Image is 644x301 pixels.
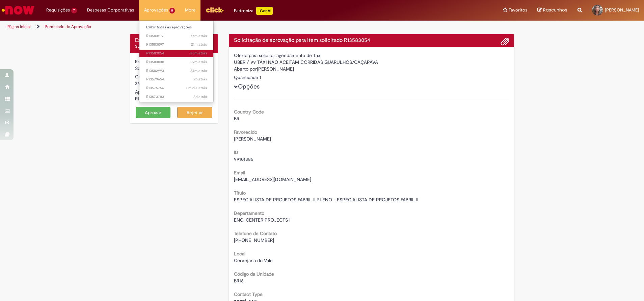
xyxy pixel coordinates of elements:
[234,230,277,236] b: Telefone de Contato
[234,271,274,277] b: Código da Unidade
[234,190,246,196] b: Título
[234,136,271,142] span: [PERSON_NAME]
[135,58,149,65] label: Estado
[543,7,567,13] span: Rascunhos
[177,107,212,118] button: Rejeitar
[146,33,207,39] span: R13583129
[135,37,213,49] h4: Este Item solicitado requer a sua aprovação
[135,80,155,86] time: 30/09/2025 16:58:31
[5,21,424,33] ul: Trilhas de página
[135,89,168,95] label: Aprovação para
[87,7,134,14] span: Despesas Corporativas
[206,5,224,15] img: click_logo_yellow_360x200.png
[135,73,157,80] label: Criado em
[146,77,207,82] span: R13579654
[146,51,207,56] span: R13583054
[234,257,273,264] span: Cervejaria do Vale
[139,20,214,102] ul: Aprovações
[139,67,214,75] a: Aberto R13582993 :
[234,129,257,135] b: Favorecido
[234,291,263,297] b: Contact Type
[234,66,257,72] label: Aberto por
[190,51,207,56] span: 25m atrás
[234,217,290,223] span: ENG. CENTER PROJECTS I
[45,24,91,29] a: Formulário de Aprovação
[1,3,35,17] img: ServiceNow
[509,7,527,14] span: Favoritos
[139,93,214,101] a: Aberto R13573783 :
[234,156,253,162] span: 99101385
[234,149,238,155] b: ID
[191,42,207,47] time: 30/09/2025 17:02:43
[139,50,214,57] a: Aberto R13583054 :
[190,51,207,56] time: 30/09/2025 16:58:31
[136,107,171,118] button: Aprovar
[139,76,214,83] a: Aberto R13579654 :
[191,42,207,47] span: 21m atrás
[135,80,213,87] div: 30/09/2025 16:58:31
[234,59,509,66] div: UBER / 99 TÁXI NÃO ACEITAM CORRIDAS GUARULHOS/CAÇAPAVA
[234,66,509,74] div: [PERSON_NAME]
[139,32,214,40] a: Aberto R13583129 :
[135,95,213,102] div: R13583054
[144,7,168,14] span: Aprovações
[135,65,213,72] div: Solicitada
[139,58,214,66] a: Aberto R13583030 :
[234,116,239,122] span: BR
[191,33,207,39] time: 30/09/2025 17:07:04
[234,170,245,176] b: Email
[234,74,509,81] div: Quantidade 1
[146,94,207,100] span: R13573783
[234,37,509,44] h4: Solicitação de aprovação para Item solicitado R13583054
[234,251,245,257] b: Local
[234,52,509,59] div: Oferta para solicitar agendamento de Taxi
[193,94,207,99] span: 3d atrás
[234,176,311,182] span: [EMAIL_ADDRESS][DOMAIN_NAME]
[146,68,207,74] span: R13582993
[256,7,273,15] p: +GenAi
[7,24,31,29] a: Página inicial
[234,210,264,216] b: Departamento
[186,85,207,91] span: um dia atrás
[146,42,207,47] span: R13583097
[185,7,195,14] span: More
[234,197,418,203] span: ESPECIALISTA DE PROJETOS FABRIL II PLENO - ESPECIALISTA DE PROJETOS FABRIL II
[139,24,214,31] a: Exibir todas as aprovações
[190,68,207,73] span: 34m atrás
[71,8,77,14] span: 7
[139,41,214,48] a: Aberto R13583097 :
[146,59,207,65] span: R13583030
[193,94,207,99] time: 28/09/2025 10:06:38
[234,109,264,115] b: Country Code
[186,85,207,91] time: 29/09/2025 10:34:32
[139,84,214,92] a: Aberto R13575756 :
[234,237,274,243] span: [PHONE_NUMBER]
[169,8,175,14] span: 8
[190,59,207,65] span: 29m atrás
[46,7,70,14] span: Requisições
[234,7,273,15] div: Padroniza
[605,7,639,13] span: [PERSON_NAME]
[193,77,207,82] span: 9h atrás
[146,85,207,91] span: R13575756
[193,77,207,82] time: 30/09/2025 08:14:28
[234,278,244,284] span: BR16
[135,80,155,86] span: 26m atrás
[191,33,207,39] span: 17m atrás
[537,7,567,14] a: Rascunhos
